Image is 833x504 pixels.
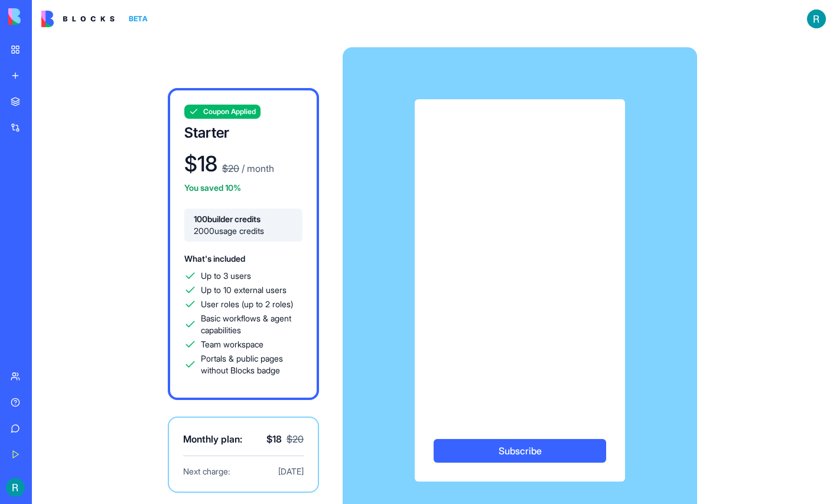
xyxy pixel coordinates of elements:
span: Next charge: [183,466,230,477]
span: You saved 10% [184,183,241,193]
span: [DATE] [278,466,304,477]
span: User roles (up to 2 roles) [201,298,293,310]
img: logo [8,8,82,25]
button: Subscribe [434,439,606,463]
span: Basic workflows & agent capabilities [201,313,302,336]
h3: Starter [184,123,302,142]
span: Team workspace [201,339,263,350]
span: Portals & public pages without Blocks badge [201,353,302,376]
h1: $ 18 [184,152,217,175]
div: BETA [124,11,152,27]
span: 2000 usage credits [194,225,293,237]
span: Coupon Applied [203,107,256,116]
p: $ 20 [222,161,239,175]
img: ACg8ocIQaqk-1tPQtzwxiZ7ZlP6dcFgbwUZ5nqaBNAw22a2oECoLioo=s96-c [6,478,25,497]
span: What's included [184,253,245,264]
span: $ 18 [266,432,282,446]
p: $ 20 [287,432,304,446]
span: Up to 10 external users [201,284,287,296]
span: Monthly plan: [183,432,242,446]
span: 100 builder credits [194,213,293,225]
a: BETA [41,11,152,27]
iframe: Secure payment input frame [431,116,609,422]
span: Up to 3 users [201,270,251,282]
img: logo [41,11,115,27]
p: / month [239,161,274,175]
img: ACg8ocIQaqk-1tPQtzwxiZ7ZlP6dcFgbwUZ5nqaBNAw22a2oECoLioo=s96-c [807,9,826,28]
